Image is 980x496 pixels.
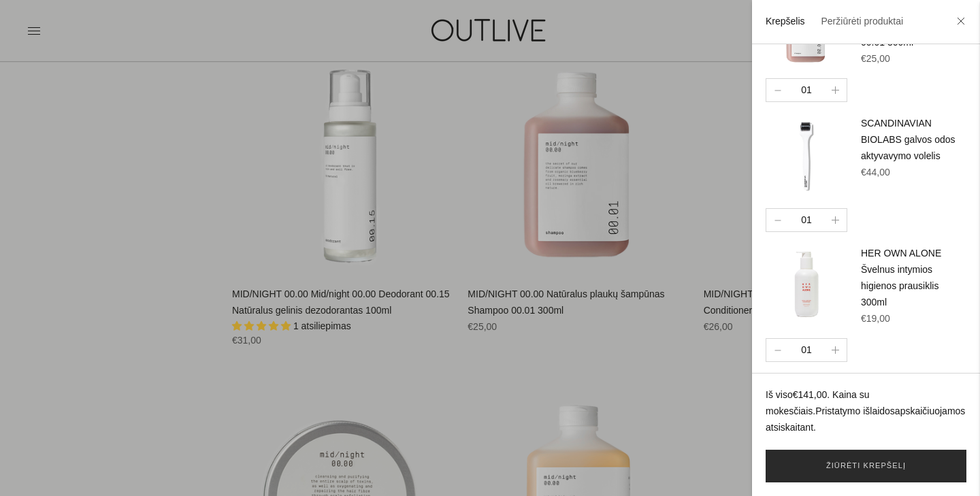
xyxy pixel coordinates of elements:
[766,16,805,27] a: Krepšelis
[821,16,903,27] a: Peržiūrėti produktai
[861,53,890,64] span: €25,00
[766,387,966,436] p: Iš viso . Kaina su mokesčiais. apskaičiuojamos atsiskaitant.
[861,118,955,161] a: SCANDINAVIAN BIOLABS galvos odos aktyvavymo volelis
[766,116,847,197] img: scandinavian-biolabs-volelis-outlive_200x.png
[815,406,895,416] a: Pristatymo išlaidos
[793,389,828,400] span: €141,00
[796,213,817,227] div: 01
[861,313,890,324] span: €19,00
[796,343,817,357] div: 01
[766,246,847,327] img: her-own-alone-prausiklis-outlive_200x.png
[796,83,817,97] div: 01
[861,167,890,178] span: €44,00
[766,450,966,482] a: Žiūrėti krepšelį
[861,248,941,308] a: HER OWN ALONE Švelnus intymios higienos prausiklis 300ml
